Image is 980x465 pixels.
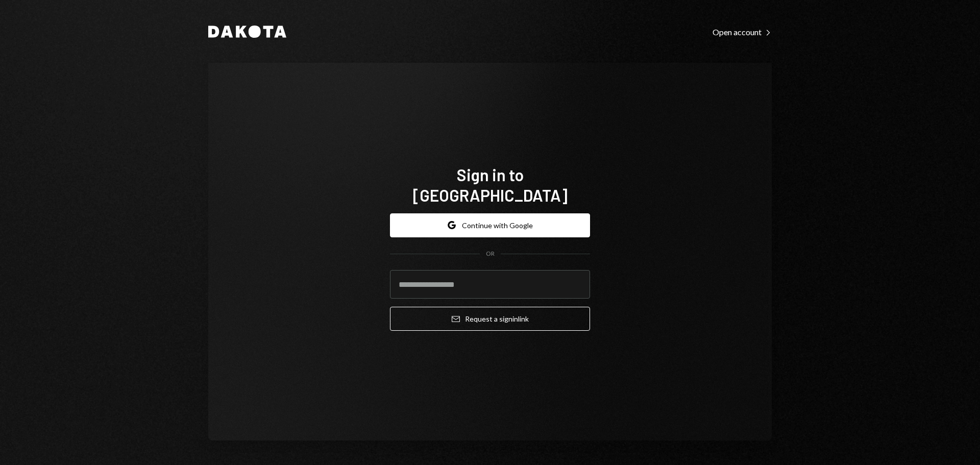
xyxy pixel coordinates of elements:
div: OR [486,250,495,258]
h1: Sign in to [GEOGRAPHIC_DATA] [390,164,590,205]
button: Continue with Google [390,213,590,237]
a: Open account [713,26,772,37]
button: Request a signinlink [390,307,590,331]
div: Open account [713,27,772,37]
